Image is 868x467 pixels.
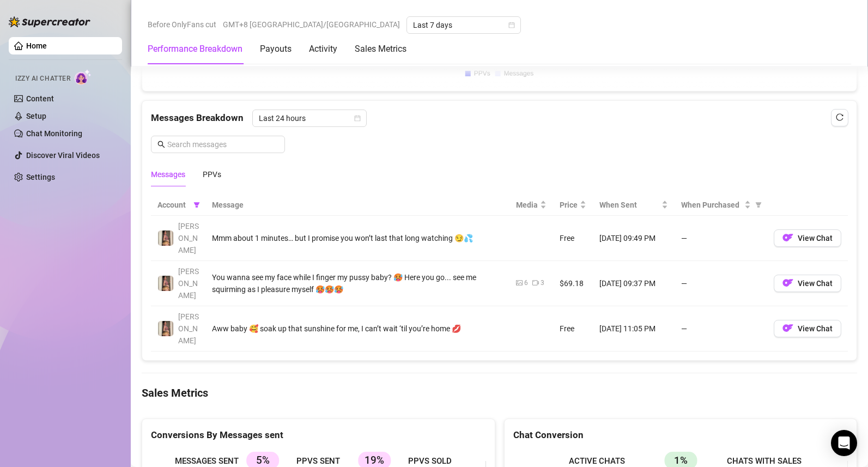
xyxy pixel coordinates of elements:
span: GMT+8 [GEOGRAPHIC_DATA]/[GEOGRAPHIC_DATA] [223,16,400,33]
span: When Sent [599,199,659,211]
span: Account [157,199,189,211]
img: OF [782,277,793,288]
span: Last 7 days [413,17,514,33]
div: Open Intercom Messenger [831,430,857,456]
img: OF [782,323,793,333]
img: OF [782,232,793,243]
div: You wanna see my face while I finger my pussy baby? 🥵 Here you go... see me squirming as I pleasu... [212,271,503,295]
img: Cassidy [158,276,173,291]
div: Sales Metrics [355,43,406,56]
span: calendar [508,22,515,28]
a: Settings [26,173,55,181]
th: When Purchased [675,195,767,216]
th: Price [553,195,593,216]
td: [DATE] 09:37 PM [593,261,675,306]
span: filter [753,197,764,213]
a: OFView Chat [774,236,841,245]
th: When Sent [593,195,675,216]
img: Cassidy [158,321,173,336]
img: logo-BBDzfeDw.svg [9,16,90,27]
div: 3 [541,278,544,288]
img: Cassidy [158,231,173,246]
td: $69.18 [553,261,593,306]
td: — [675,216,767,261]
th: Media [509,195,553,216]
span: reload [836,113,843,121]
td: [DATE] 09:49 PM [593,216,675,261]
button: OFView Chat [774,320,841,337]
span: View Chat [798,324,833,333]
span: filter [755,202,762,208]
a: Home [26,41,47,50]
h4: Sales Metrics [142,385,857,401]
div: Mmm about 1 minutes… but I promise you won’t last that long watching 😏💦 [212,232,503,244]
a: Chat Monitoring [26,129,82,138]
span: View Chat [798,234,833,242]
span: Before OnlyFans cut [148,16,216,33]
span: [PERSON_NAME] [178,312,199,345]
a: Discover Viral Videos [26,151,100,160]
td: — [675,261,767,306]
span: search [157,141,165,148]
button: OFView Chat [774,229,841,247]
td: Free [553,216,593,261]
a: Content [26,94,54,103]
span: calendar [354,115,361,122]
div: Payouts [260,43,292,56]
span: [PERSON_NAME] [178,222,199,254]
span: [PERSON_NAME] [178,267,199,300]
div: Activity [309,43,337,56]
span: filter [193,202,200,208]
a: OFView Chat [774,281,841,290]
a: OFView Chat [774,326,841,335]
span: Izzy AI Chatter [15,74,70,84]
td: — [675,306,767,351]
img: AI Chatter [75,69,92,85]
div: Chat Conversion [513,428,848,442]
span: Last 24 hours [259,110,360,126]
span: View Chat [798,279,833,288]
span: video-camera [532,280,539,286]
th: Message [205,195,509,216]
span: Media [516,199,538,211]
button: OFView Chat [774,275,841,292]
a: Setup [26,112,46,120]
input: Search messages [167,138,278,150]
div: 6 [524,278,528,288]
span: picture [516,280,523,286]
td: [DATE] 11:05 PM [593,306,675,351]
div: Messages [151,168,185,180]
div: Aww baby 🥰 soak up that sunshine for me, I can’t wait ‘til you’re home 💋 [212,323,503,335]
div: Conversions By Messages sent [151,428,486,442]
span: filter [191,197,202,213]
div: Performance Breakdown [148,43,242,56]
span: When Purchased [681,199,742,211]
span: Price [560,199,578,211]
div: PPVs [203,168,221,180]
td: Free [553,306,593,351]
div: Messages Breakdown [151,110,848,127]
